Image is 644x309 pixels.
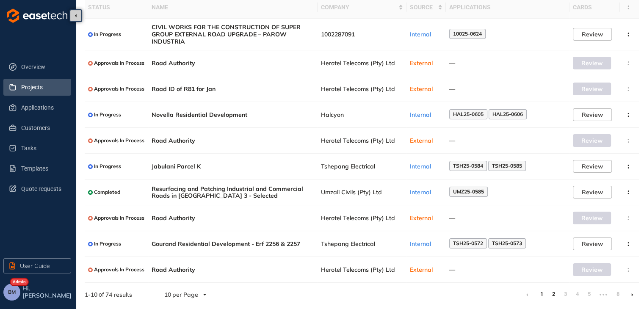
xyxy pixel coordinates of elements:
[321,111,403,119] span: Halcyon
[152,60,314,67] span: Road Authority
[152,137,314,144] span: Road Authority
[449,86,455,93] span: —
[94,60,144,66] span: Approvals In Process
[152,24,314,45] span: CIVIL WORKS FOR THE CONSTRUCTION OF SUPER GROUP EXTERNAL ROAD UPGRADE – PAROW INDUSTRIA
[614,288,622,301] a: 8
[94,241,121,247] span: In Progress
[321,240,403,248] span: Tshepang Electrical
[71,290,146,299] div: of
[453,240,483,246] span: TSH25-0572
[582,188,603,197] span: Review
[410,111,442,119] div: Internal
[410,215,442,222] div: External
[410,137,442,144] div: External
[582,30,603,39] span: Review
[20,261,50,270] span: User Guide
[152,111,314,119] span: Novella Residential Development
[21,58,64,75] span: Overview
[573,108,612,121] button: Review
[410,3,436,12] span: Source
[449,137,455,144] span: —
[453,111,484,117] span: HAL25-0605
[8,289,16,295] span: BM
[321,137,403,144] span: Herotel Telecoms (Pty) Ltd
[321,3,397,12] span: Company
[537,288,546,301] a: 1
[410,86,442,93] div: External
[449,266,455,273] span: —
[582,239,603,248] span: Review
[3,258,71,273] button: User Guide
[453,189,484,195] span: UMZ25-0585
[625,288,639,301] li: Next Page
[21,79,64,96] span: Projects
[21,140,64,157] span: Tasks
[573,237,612,250] button: Review
[21,180,64,197] span: Quote requests
[94,267,144,273] span: Approvals In Process
[549,288,558,301] a: 2
[573,160,612,173] button: Review
[321,86,403,93] span: Herotel Telecoms (Pty) Ltd
[94,112,121,118] span: In Progress
[573,288,581,301] a: 4
[94,31,121,37] span: In Progress
[94,215,144,221] span: Approvals In Process
[94,138,144,143] span: Approvals In Process
[410,163,442,170] div: Internal
[22,285,73,299] span: Hi, [PERSON_NAME]
[492,111,523,117] span: HAL25-0606
[94,189,120,195] span: Completed
[410,31,442,38] div: Internal
[152,163,314,170] span: Jabulani Parcel K
[410,60,442,67] div: External
[453,163,483,169] span: TSH25-0584
[21,119,64,136] span: Customers
[152,266,314,273] span: Road Authority
[3,284,20,301] button: BM
[537,288,546,301] li: 1
[492,240,522,246] span: TSH25-0573
[561,288,569,301] li: 3
[321,189,403,196] span: Umzali Civils (Pty) Ltd
[449,60,455,67] span: —
[410,189,442,196] div: Internal
[573,186,612,199] button: Review
[585,288,593,301] li: 5
[105,291,132,298] span: 74 results
[7,8,67,23] img: logo
[85,291,97,298] strong: 1 - 10
[410,240,442,248] div: Internal
[152,86,314,93] span: Road ID of R81 for Jan
[614,288,622,301] li: 8
[597,288,610,301] li: Next 5 Pages
[549,288,558,301] li: 2
[152,185,314,200] span: Resurfacing and Patching Industrial and Commercial Roads in [GEOGRAPHIC_DATA] 3 - Selected
[597,288,610,301] span: •••
[152,240,314,248] span: Gourand Residential Development - Erf 2256 & 2257
[453,31,482,37] span: 10025-0624
[561,288,569,301] a: 3
[321,215,403,222] span: Herotel Telecoms (Pty) Ltd
[94,163,121,169] span: In Progress
[585,288,593,301] a: 5
[573,28,612,41] button: Review
[321,266,403,273] span: Herotel Telecoms (Pty) Ltd
[582,162,603,171] span: Review
[582,110,603,119] span: Review
[492,163,522,169] span: TSH25-0585
[94,86,144,92] span: Approvals In Process
[520,288,534,301] li: Previous Page
[321,60,403,67] span: Herotel Telecoms (Pty) Ltd
[449,215,455,222] span: —
[21,160,64,177] span: Templates
[573,288,581,301] li: 4
[321,163,403,170] span: Tshepang Electrical
[321,31,403,38] span: 1002287091
[21,99,64,116] span: Applications
[410,266,442,273] div: External
[152,215,314,222] span: Road Authority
